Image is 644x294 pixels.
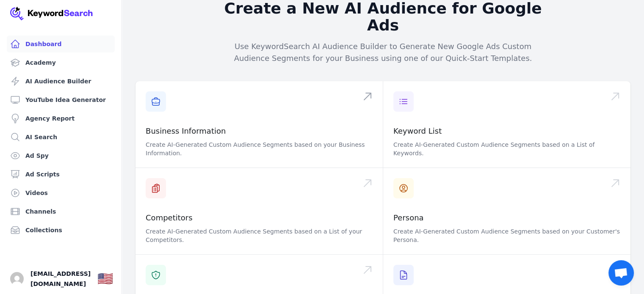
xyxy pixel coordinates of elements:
[7,54,115,71] a: Academy
[7,222,115,239] a: Collections
[7,91,115,108] a: YouTube Idea Generator
[146,126,226,135] a: Business Information
[393,213,424,222] a: Persona
[7,129,115,146] a: AI Search
[221,41,546,64] p: Use KeywordSearch AI Audience Builder to Generate New Google Ads Custom Audience Segments for you...
[7,73,115,90] a: AI Audience Builder
[7,36,115,52] a: Dashboard
[608,260,634,286] a: Open chat
[97,271,113,286] div: 🇺🇸
[7,147,115,164] a: Ad Spy
[10,272,24,286] button: Open user button
[393,126,442,135] a: Keyword List
[146,213,193,222] a: Competitors
[7,110,115,127] a: Agency Report
[97,270,113,287] button: 🇺🇸
[10,7,93,20] img: Your Company
[10,272,24,286] img: Nick Williams
[7,184,115,201] a: Videos
[7,166,115,183] a: Ad Scripts
[30,269,91,289] span: [EMAIL_ADDRESS][DOMAIN_NAME]
[7,203,115,220] a: Channels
